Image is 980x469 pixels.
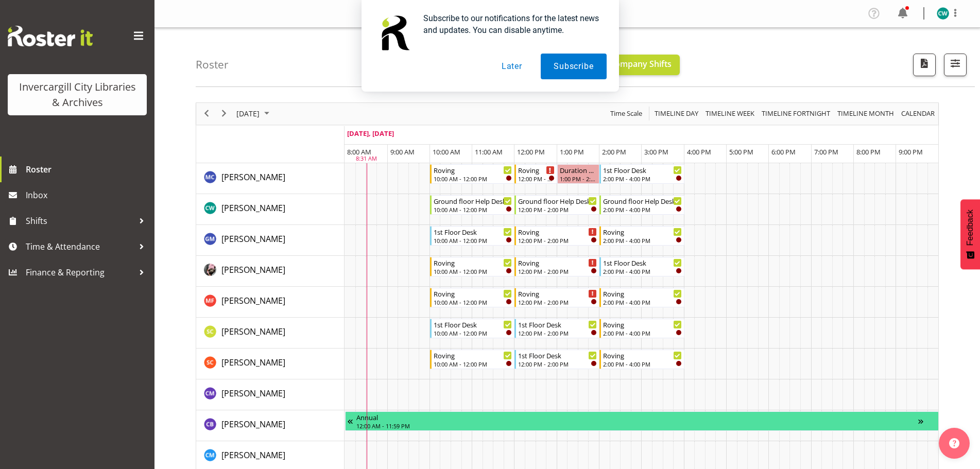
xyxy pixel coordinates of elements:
button: Month [900,107,937,120]
div: Aurora Catu"s event - 1st Floor Desk Begin From Saturday, September 20, 2025 at 2:00:00 PM GMT+12... [599,164,684,184]
div: Roving [603,227,682,237]
span: 1:00 PM [560,147,584,157]
span: 7:00 PM [814,147,838,157]
div: Roving [434,288,512,299]
div: Roving [518,165,554,175]
div: September 20, 2025 [233,103,276,125]
div: Keyu Chen"s event - Roving Begin From Saturday, September 20, 2025 at 12:00:00 PM GMT+12:00 Ends ... [514,257,599,276]
span: [PERSON_NAME] [221,326,285,337]
div: Catherine Wilson"s event - Ground floor Help Desk Begin From Saturday, September 20, 2025 at 2:00... [599,195,684,215]
span: 8:00 PM [856,147,881,157]
div: 1st Floor Desk [518,319,597,329]
td: Catherine Wilson resource [196,194,345,225]
button: Fortnight [760,107,832,120]
span: Time & Attendance [26,239,134,254]
td: Samuel Carter resource [196,318,345,349]
div: Marianne Foster"s event - Roving Begin From Saturday, September 20, 2025 at 12:00:00 PM GMT+12:00... [514,288,599,307]
a: [PERSON_NAME] [221,233,285,245]
span: 5:00 PM [729,147,753,157]
div: previous period [198,103,215,125]
td: Chris Broad resource [196,410,345,441]
div: 10:00 AM - 12:00 PM [434,298,512,306]
div: 2:00 PM - 4:00 PM [603,329,682,337]
div: 1st Floor Desk [603,257,682,268]
div: Roving [518,227,597,237]
button: Feedback - Show survey [960,199,980,269]
a: [PERSON_NAME] [221,449,285,461]
button: Next [217,107,231,120]
span: 6:00 PM [771,147,796,157]
div: next period [215,103,233,125]
div: 12:00 AM - 11:59 PM [356,422,918,430]
div: Keyu Chen"s event - Roving Begin From Saturday, September 20, 2025 at 10:00:00 AM GMT+12:00 Ends ... [430,257,515,276]
div: 1:00 PM - 2:00 PM [560,175,597,183]
button: Previous [200,107,214,120]
button: September 2025 [235,107,274,120]
button: Time Scale [609,107,644,120]
span: 2:00 PM [602,147,626,157]
div: 1st Floor Desk [434,319,512,329]
span: Time Scale [609,107,643,120]
div: Annual [356,412,918,422]
div: 12:00 PM - 1:00 PM [518,175,554,183]
span: [PERSON_NAME] [221,171,285,183]
td: Serena Casey resource [196,349,345,379]
div: 2:00 PM - 4:00 PM [603,360,682,368]
div: 1st Floor Desk [603,165,682,175]
div: 1st Floor Desk [434,227,512,237]
td: Gabriel McKay Smith resource [196,225,345,256]
span: Timeline Day [654,107,699,120]
div: Samuel Carter"s event - 1st Floor Desk Begin From Saturday, September 20, 2025 at 12:00:00 PM GMT... [514,319,599,338]
div: Ground floor Help Desk [434,196,512,206]
img: notification icon [374,12,415,54]
div: Subscribe to our notifications for the latest news and updates. You can disable anytime. [415,12,607,36]
div: Serena Casey"s event - Roving Begin From Saturday, September 20, 2025 at 2:00:00 PM GMT+12:00 End... [599,350,684,369]
div: 2:00 PM - 4:00 PM [603,205,682,214]
div: Roving [603,288,682,299]
div: 10:00 AM - 12:00 PM [434,236,512,245]
a: [PERSON_NAME] [221,294,285,307]
button: Subscribe [541,54,606,79]
span: Feedback [966,210,975,246]
div: Keyu Chen"s event - 1st Floor Desk Begin From Saturday, September 20, 2025 at 2:00:00 PM GMT+12:0... [599,257,684,276]
span: [PERSON_NAME] [221,388,285,399]
span: 9:00 PM [899,147,923,157]
div: Serena Casey"s event - Roving Begin From Saturday, September 20, 2025 at 10:00:00 AM GMT+12:00 En... [430,350,515,369]
div: Roving [518,257,597,268]
div: Ground floor Help Desk [603,196,682,206]
td: Aurora Catu resource [196,163,345,194]
span: Timeline Fortnight [761,107,831,120]
div: Catherine Wilson"s event - Ground floor Help Desk Begin From Saturday, September 20, 2025 at 10:0... [430,195,515,215]
span: 10:00 AM [433,147,460,157]
span: 3:00 PM [644,147,668,157]
span: [PERSON_NAME] [221,233,285,245]
button: Timeline Month [836,107,896,120]
div: Gabriel McKay Smith"s event - Roving Begin From Saturday, September 20, 2025 at 12:00:00 PM GMT+1... [514,226,599,246]
div: 12:00 PM - 2:00 PM [518,236,597,245]
div: 8:31 AM [356,154,377,163]
span: Shifts [26,213,134,229]
a: [PERSON_NAME] [221,356,285,369]
span: [PERSON_NAME] [221,419,285,430]
button: Timeline Day [653,107,700,120]
div: Invercargill City Libraries & Archives [18,79,136,110]
div: Roving [434,350,512,360]
span: [DATE] [235,107,261,120]
div: 12:00 PM - 2:00 PM [518,205,597,214]
div: Catherine Wilson"s event - Ground floor Help Desk Begin From Saturday, September 20, 2025 at 12:0... [514,195,599,215]
div: Aurora Catu"s event - Roving Begin From Saturday, September 20, 2025 at 10:00:00 AM GMT+12:00 End... [430,164,515,184]
span: [DATE], [DATE] [347,129,394,138]
span: Roster [26,162,149,177]
div: 2:00 PM - 4:00 PM [603,267,682,275]
div: Samuel Carter"s event - Roving Begin From Saturday, September 20, 2025 at 2:00:00 PM GMT+12:00 En... [599,319,684,338]
div: Roving [518,288,597,299]
a: [PERSON_NAME] [221,202,285,214]
button: Later [489,54,535,79]
div: 10:00 AM - 12:00 PM [434,360,512,368]
span: [PERSON_NAME] [221,202,285,214]
div: 2:00 PM - 4:00 PM [603,236,682,245]
div: 12:00 PM - 2:00 PM [518,267,597,275]
div: Gabriel McKay Smith"s event - 1st Floor Desk Begin From Saturday, September 20, 2025 at 10:00:00 ... [430,226,515,246]
div: 2:00 PM - 4:00 PM [603,175,682,183]
div: 2:00 PM - 4:00 PM [603,298,682,306]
